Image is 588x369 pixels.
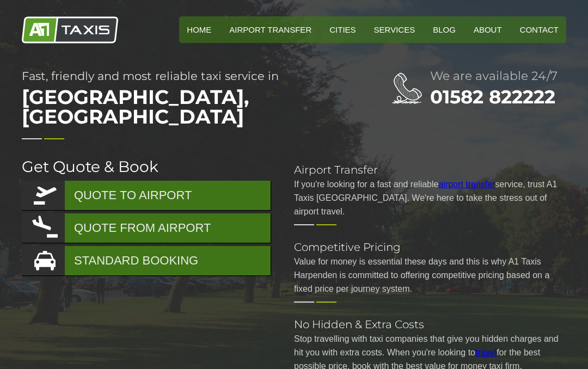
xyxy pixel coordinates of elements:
h2: No Hidden & Extra Costs [294,319,566,330]
a: Services [366,16,423,43]
h1: Fast, friendly and most reliable taxi service in [22,70,348,132]
a: QUOTE TO AIRPORT [22,181,271,210]
img: A1 Taxis [22,16,118,44]
h2: Competitive Pricing [294,242,566,253]
a: Cities [322,16,363,43]
a: 01582 822222 [430,85,555,108]
a: HOME [179,16,219,43]
span: [GEOGRAPHIC_DATA], [GEOGRAPHIC_DATA] [22,82,348,132]
h2: Airport Transfer [294,164,566,175]
p: If you're looking for a fast and reliable service, trust A1 Taxis [GEOGRAPHIC_DATA]. We're here t... [294,177,566,218]
p: Value for money is essential these days and this is why A1 Taxis Harpenden is committed to offeri... [294,255,566,296]
a: QUOTE FROM AIRPORT [22,213,271,243]
a: travel [475,348,497,357]
a: Airport Transfer [222,16,319,43]
a: airport transfer [438,180,495,189]
a: About [466,16,510,43]
a: STANDARD BOOKING [22,246,271,275]
h2: Get Quote & Book [22,159,272,174]
h2: We are available 24/7 [430,70,566,82]
a: Blog [425,16,463,43]
a: Contact [512,16,566,43]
